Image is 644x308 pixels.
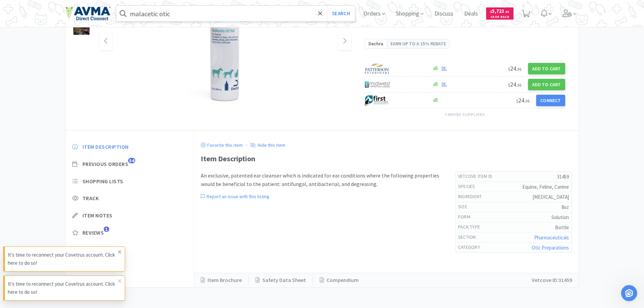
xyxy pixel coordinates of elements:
span: . 36 [516,82,521,88]
span: Dechra [368,40,383,47]
span: 24 [508,80,521,88]
a: Deals [461,11,481,17]
a: Compendium [313,276,365,285]
button: Search [327,6,355,21]
p: An exclusive, patented ear cleanser which is indicated for ear conditions where the following pro... [201,171,442,189]
span: $ [490,9,492,14]
h6: pack type [458,224,486,231]
div: ok thanks [96,198,130,213]
p: It's time to reconnect your Covetrus account. Click here to do so! [8,280,118,296]
div: I believe so. [96,186,124,193]
span: 1 [104,227,109,232]
p: Hide this item [256,142,285,148]
a: Item Brochure [201,276,249,285]
span: 54 [128,158,135,163]
div: Not that I know of. That makes sense. [35,56,124,63]
button: go back [4,3,17,16]
a: Otic Preparations [532,244,569,251]
a: $5,723.01Cash Back [486,4,514,23]
img: Profile image for Operator [19,4,30,15]
img: e4e33dab9f054f5782a47901c742baa9_102.png [65,6,111,21]
h6: form [458,214,476,220]
button: Emoji picker [21,221,27,227]
button: +5more suppliers [442,110,488,119]
div: I believe so. [91,182,130,197]
p: Report an issue with this listing [205,193,269,199]
span: . 36 [516,67,521,72]
h5: Bottle [485,224,569,231]
a: DechraEarn up to a 15% rebate [365,39,450,48]
h6: Species [458,183,481,190]
span: . 01 [504,9,509,14]
div: Kelly says… [5,52,130,73]
span: 5,723 [490,8,509,14]
div: · [246,141,247,149]
h5: [MEDICAL_DATA] [487,193,569,200]
button: Add to Cart [528,79,565,90]
span: Track [82,195,99,202]
span: Cash Back [490,15,509,20]
span: $ [516,98,518,103]
h6: Vetcove Item Id [458,173,498,180]
button: Upload attachment [10,221,16,227]
a: Pharmaceuticals [534,234,569,241]
p: Vetcove ID: 31459 [532,276,572,285]
h5: Equine, Feline, Canine [481,183,569,190]
button: Send a message… [116,219,127,230]
span: Previous Orders [82,161,128,168]
span: Shopping Lists [82,178,123,185]
p: The team can also help [33,8,84,15]
span: 24 [508,65,521,72]
span: Reviews [82,229,104,236]
h5: Solution [476,214,569,221]
div: Item Description [201,153,572,165]
span: Item Description [82,143,129,150]
a: Discuss [432,11,456,17]
h6: ingredient [458,193,487,200]
h6: size [458,204,473,210]
h5: 31459 [498,173,569,180]
a: Safety Data Sheet [249,276,313,285]
img: 4dd14cff54a648ac9e977f0c5da9bc2e_5.png [365,79,390,90]
input: Search by item, sku, manufacturer, ingredient, size... [116,6,355,21]
p: It's time to reconnect your Covetrus account. Click here to do so! [8,251,118,267]
div: Close [119,3,131,15]
span: Item Notes [82,212,113,219]
div: Thank you for confirming that! In this case, I might actually recommend disabling the integration... [5,73,111,177]
h6: Category [458,244,485,251]
h5: 8oz [473,204,569,211]
div: Thank you for confirming that! In this case, I might actually recommend disabling the integration... [11,77,105,150]
span: 24 [516,96,529,104]
div: Kelly says… [5,198,130,218]
img: f5e969b455434c6296c6d81ef179fa71_3.png [365,64,390,74]
button: Connect [536,95,565,106]
span: $ [508,82,510,88]
span: $ [508,67,510,72]
img: 67d67680309e4a0bb49a5ff0391dcc42_6.png [365,95,390,105]
div: Jenna says… [5,73,130,182]
button: Add to Cart [528,63,565,74]
p: Favorite this item [206,142,243,148]
button: Home [106,3,119,16]
textarea: Message… [6,207,129,219]
span: Earn up to a 15% rebate [390,40,446,47]
div: Not that I know of. That makes sense. [29,52,130,67]
h1: Operator [33,3,57,8]
div: Kelly says… [5,182,130,198]
div: We can certainly let you know as soon as their team notifies us that this has gone fully live!👍 [11,153,105,173]
h6: Section [458,234,481,241]
div: ok thanks [101,202,124,209]
iframe: Intercom live chat [621,285,637,301]
span: . 36 [524,98,529,103]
